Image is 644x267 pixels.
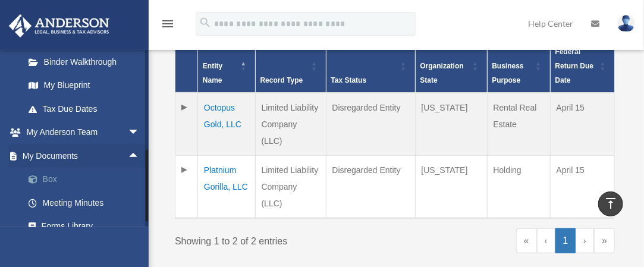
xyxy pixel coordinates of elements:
[617,15,635,32] img: User Pic
[326,155,415,218] td: Disregarded Entity
[555,48,594,84] span: Federal Return Due Date
[415,93,487,156] td: [US_STATE]
[17,74,152,98] a: My Blueprint
[604,196,618,211] i: vertical_align_top
[260,76,303,84] span: Record Type
[420,62,464,84] span: Organization State
[487,155,550,218] td: Holding
[492,62,524,84] span: Business Purpose
[17,50,152,74] a: Binder Walkthrough
[331,76,367,84] span: Tax Status
[550,39,614,93] th: Federal Return Due Date: Activate to sort
[17,97,152,121] a: Tax Due Dates
[487,93,550,156] td: Rental Real Estate
[175,228,386,250] div: Showing 1 to 2 of 2 entries
[128,144,152,168] span: arrow_drop_up
[8,121,158,145] a: My Anderson Teamarrow_drop_down
[5,14,113,37] img: Anderson Advisors Platinum Portal
[17,168,158,191] a: Box
[415,39,487,93] th: Organization State: Activate to sort
[550,155,614,218] td: April 15
[198,93,256,156] td: Octopus Gold, LLC
[198,39,256,93] th: Entity Name: Activate to invert sorting
[161,17,175,31] i: menu
[598,191,623,216] a: vertical_align_top
[255,93,326,156] td: Limited Liability Company (LLC)
[203,62,222,84] span: Entity Name
[17,215,158,238] a: Forms Library
[415,155,487,218] td: [US_STATE]
[326,39,415,93] th: Tax Status: Activate to sort
[17,191,158,215] a: Meeting Minutes
[326,93,415,156] td: Disregarded Entity
[516,228,537,253] a: First
[199,16,212,29] i: search
[8,144,158,168] a: My Documentsarrow_drop_up
[255,39,326,93] th: Record Type: Activate to sort
[255,155,326,218] td: Limited Liability Company (LLC)
[128,121,152,145] span: arrow_drop_down
[550,93,614,156] td: April 15
[198,155,256,218] td: Platnium Gorilla, LLC
[487,39,550,93] th: Business Purpose: Activate to sort
[161,21,175,31] a: menu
